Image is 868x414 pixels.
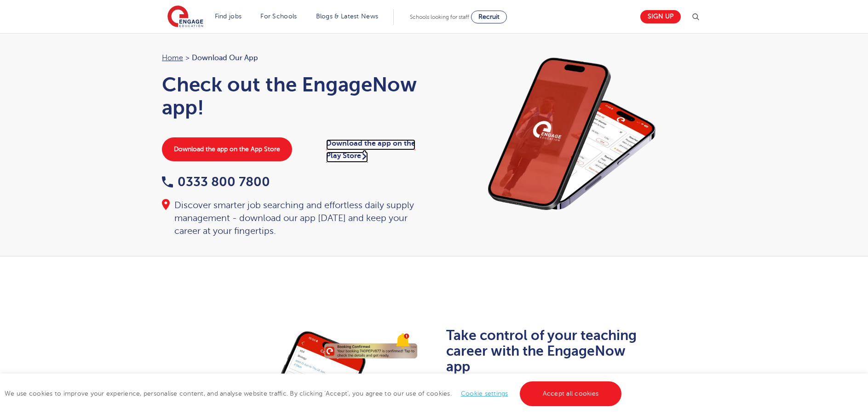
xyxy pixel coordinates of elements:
[260,13,297,20] a: For Schools
[471,11,507,23] a: Recruit
[446,328,637,374] b: Take control of your teaching career with the EngageNow app
[215,13,242,20] a: Find jobs
[162,73,425,119] h1: Check out the EngageNow app!
[478,13,500,20] span: Recruit
[162,54,183,62] a: Home
[316,13,379,20] a: Blogs & Latest News
[326,139,415,162] a: Download the app on the Play Store
[185,54,190,62] span: >
[461,390,508,397] a: Cookie settings
[192,52,258,64] span: Download our app
[520,381,622,406] a: Accept all cookies
[162,199,425,238] div: Discover smarter job searching and effortless daily supply management - download our app [DATE] a...
[162,52,425,64] nav: breadcrumb
[5,390,624,397] span: We use cookies to improve your experience, personalise content, and analyse website traffic. By c...
[162,175,270,189] a: 0333 800 7800
[162,137,292,161] a: Download the app on the App Store
[167,6,203,28] img: Engage Education
[410,14,469,20] span: Schools looking for staff
[640,10,681,23] a: Sign up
